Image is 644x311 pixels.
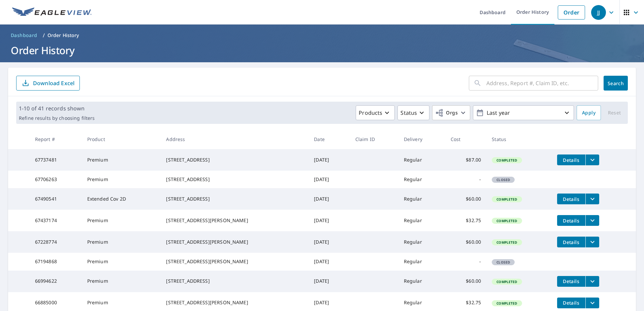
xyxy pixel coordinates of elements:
div: JJ [591,5,606,20]
th: Product [82,129,161,149]
button: detailsBtn-67737481 [557,154,585,165]
td: 66994622 [30,271,82,292]
p: Refine results by choosing filters [19,115,95,121]
p: Last year [484,107,563,119]
div: [STREET_ADDRESS] [166,196,303,202]
a: Order [558,5,585,20]
button: Download Excel [16,76,80,91]
button: detailsBtn-66994622 [557,276,585,287]
td: [DATE] [309,188,350,210]
span: Apply [582,109,595,117]
button: detailsBtn-67228774 [557,237,585,247]
th: Delivery [398,129,445,149]
td: 67737481 [30,149,82,171]
div: [STREET_ADDRESS] [166,157,303,163]
td: [DATE] [309,253,350,270]
td: Premium [82,210,161,231]
td: $60.00 [445,231,487,253]
span: Completed [492,279,521,284]
div: [STREET_ADDRESS][PERSON_NAME] [166,239,303,245]
td: 67437174 [30,210,82,231]
button: Search [604,76,628,91]
span: Dashboard [11,32,37,39]
td: $32.75 [445,210,487,231]
button: Last year [473,105,574,120]
td: $60.00 [445,271,487,292]
button: filesDropdownBtn-67490541 [585,194,599,204]
td: Premium [82,149,161,171]
th: Status [486,129,551,149]
div: [STREET_ADDRESS][PERSON_NAME] [166,217,303,224]
span: Closed [492,260,514,265]
th: Cost [445,129,487,149]
input: Address, Report #, Claim ID, etc. [486,74,598,93]
td: - [445,171,487,188]
span: Completed [492,301,521,306]
td: Regular [398,253,445,270]
th: Report # [30,129,82,149]
td: Extended Cov 2D [82,188,161,210]
p: Order History [47,32,79,39]
button: detailsBtn-67490541 [557,194,585,204]
button: detailsBtn-66885000 [557,298,585,308]
span: Orgs [435,109,458,117]
button: Apply [577,105,601,120]
button: Products [356,105,395,120]
span: Completed [492,218,521,223]
td: $60.00 [445,188,487,210]
p: Status [400,109,417,117]
button: filesDropdownBtn-67228774 [585,237,599,247]
span: Search [609,80,622,87]
li: / [43,31,45,39]
td: Premium [82,271,161,292]
td: Premium [82,171,161,188]
div: [STREET_ADDRESS][PERSON_NAME] [166,258,303,265]
td: Regular [398,210,445,231]
div: [STREET_ADDRESS][PERSON_NAME] [166,299,303,306]
span: Details [561,239,581,245]
div: [STREET_ADDRESS] [166,176,303,183]
p: Products [359,109,382,117]
span: Completed [492,158,521,163]
button: Orgs [432,105,470,120]
span: Details [561,278,581,284]
span: Completed [492,197,521,202]
td: [DATE] [309,171,350,188]
span: Details [561,196,581,202]
button: filesDropdownBtn-67737481 [585,154,599,165]
td: Regular [398,231,445,253]
button: Status [397,105,429,120]
td: 67490541 [30,188,82,210]
p: 1-10 of 41 records shown [19,104,95,112]
span: Closed [492,177,514,182]
td: Regular [398,271,445,292]
button: detailsBtn-67437174 [557,215,585,226]
td: Premium [82,231,161,253]
td: - [445,253,487,270]
button: filesDropdownBtn-66885000 [585,298,599,308]
span: Details [561,217,581,224]
td: 67194868 [30,253,82,270]
span: Completed [492,240,521,245]
th: Date [309,129,350,149]
td: Regular [398,171,445,188]
td: Regular [398,149,445,171]
td: [DATE] [309,210,350,231]
td: [DATE] [309,271,350,292]
td: Premium [82,253,161,270]
th: Claim ID [350,129,398,149]
td: Regular [398,188,445,210]
td: 67228774 [30,231,82,253]
button: filesDropdownBtn-67437174 [585,215,599,226]
td: [DATE] [309,231,350,253]
span: Details [561,300,581,306]
p: Download Excel [33,79,74,87]
div: [STREET_ADDRESS] [166,278,303,284]
a: Dashboard [8,30,40,41]
td: $87.00 [445,149,487,171]
td: 67706263 [30,171,82,188]
nav: breadcrumb [8,30,636,41]
button: filesDropdownBtn-66994622 [585,276,599,287]
th: Address [161,129,309,149]
img: EV Logo [12,7,92,18]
